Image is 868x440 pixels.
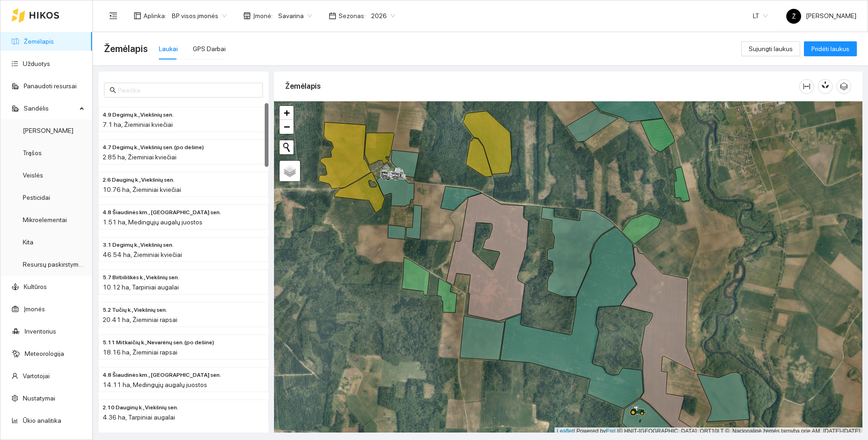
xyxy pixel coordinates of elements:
div: Žemėlapis [285,73,799,99]
span: 1.51 ha, Medingųjų augalų juostos [103,218,202,226]
span: Sezonas : [339,11,365,21]
a: Kultūros [24,283,47,290]
span: shop [243,12,251,20]
span: menu-fold [109,12,117,20]
span: 4.8 Šiaudinės km., Papilės sen. [103,208,221,217]
span: 20.41 ha, Žieminiai rapsai [103,316,177,323]
span: [PERSON_NAME] [786,12,856,20]
span: 10.12 ha, Tarpiniai augalai [103,283,179,291]
a: Sujungti laukus [741,45,800,53]
a: Trąšos [23,149,42,157]
span: 5.2 Tučių k., Viekšnių sen. [103,306,167,315]
button: column-width [799,79,814,94]
a: Užduotys [23,60,50,67]
a: Žemėlapis [24,38,54,45]
a: Resursų paskirstymas [23,261,85,268]
button: Pridėti laukus [804,41,857,56]
span: 5.11 Mitkaičių k., Nevarėnų sen. (po dešine) [103,338,214,347]
div: | Powered by © HNIT-[GEOGRAPHIC_DATA]; ORT10LT ©, Nacionalinė žemės tarnyba prie AM, [DATE]-[DATE] [555,427,862,435]
a: Vartotojai [23,372,50,380]
span: Savarina [278,9,312,23]
button: Initiate a new search [280,140,294,154]
a: Meteorologija [25,350,64,357]
span: LT [753,9,768,23]
div: Laukai [159,44,178,54]
span: calendar [329,12,336,20]
span: column-width [800,83,814,90]
a: Pridėti laukus [804,45,857,53]
span: Ž [792,9,796,24]
span: 2.10 Dauginų k., Viekšnių sen. [103,403,178,412]
span: 4.7 Degimų k., Viekšnių sen. (po dešine) [103,143,204,152]
span: 46.54 ha, Žieminiai kviečiai [103,251,182,258]
span: 4.8 Šiaudinės km., Papilės sen. [103,371,221,380]
button: Sujungti laukus [741,41,800,56]
button: menu-fold [104,7,123,25]
a: Layers [280,161,300,181]
span: 2026 [371,9,395,23]
a: Panaudoti resursai [24,82,77,90]
a: Įmonės [24,305,45,313]
span: BP visos įmonės [172,9,227,23]
a: Mikroelementai [23,216,67,223]
div: GPS Darbai [193,44,226,54]
a: Zoom out [280,120,294,134]
span: Įmonė : [253,11,273,21]
span: | [617,428,619,434]
a: Zoom in [280,106,294,120]
span: 3.1 Degimų k., Viekšnių sen. [103,241,174,250]
span: Sandėlis [24,99,77,118]
a: Pesticidai [23,194,50,201]
span: − [284,121,290,132]
span: 14.11 ha, Medingųjų augalų juostos [103,381,207,388]
span: 7.1 ha, Žieminiai kviečiai [103,121,173,128]
span: 4.9 Degimų k., Viekšnių sen. [103,111,174,119]
span: Pridėti laukus [811,44,849,54]
span: 2.6 Dauginų k., Viekšnių sen. [103,176,175,184]
a: Esri [606,428,616,434]
span: 4.36 ha, Tarpiniai augalai [103,414,175,421]
span: Žemėlapis [104,41,148,56]
a: Leaflet [557,428,574,434]
span: layout [134,12,141,20]
span: Aplinka : [144,11,166,21]
span: 5.7 Birbiliškės k., Viekšnių sen. [103,273,179,282]
span: 10.76 ha, Žieminiai kviečiai [103,186,181,193]
input: Paieška [118,85,257,95]
a: Inventorius [25,328,56,335]
span: 18.16 ha, Žieminiai rapsai [103,348,177,356]
span: + [284,107,290,118]
span: search [110,87,116,93]
a: Veislės [23,171,43,179]
span: Sujungti laukus [749,44,793,54]
a: Kita [23,238,33,246]
a: Ūkio analitika [23,417,61,424]
a: [PERSON_NAME] [23,127,73,134]
a: Nustatymai [23,394,55,402]
span: 2.85 ha, Žieminiai kviečiai [103,153,176,161]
